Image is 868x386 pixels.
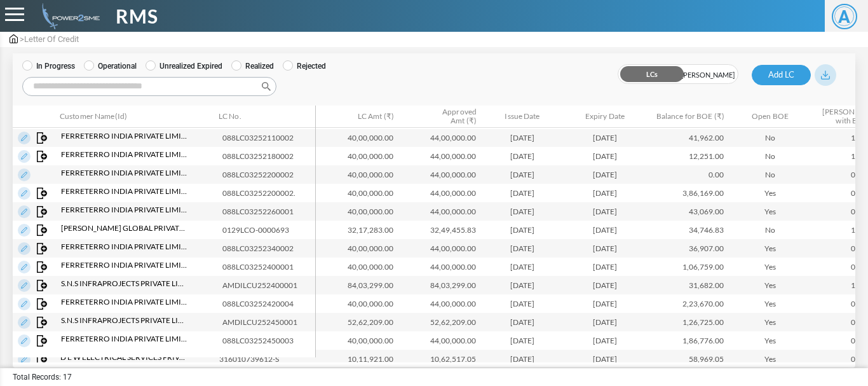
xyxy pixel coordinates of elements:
[646,106,729,128] th: Balance for BOE (₹): activate to sort column ascending
[729,202,811,221] td: Yes
[24,34,79,44] span: Letter Of Credit
[18,298,31,310] img: Edit LC
[564,202,646,221] td: [DATE]
[729,165,811,184] td: No
[646,239,729,258] td: 36,907.00
[729,313,811,331] td: Yes
[481,165,564,184] td: [DATE]
[481,350,564,368] td: [DATE]
[37,206,48,217] img: Map Invoice
[61,333,188,345] span: Ferreterro India Private Limited (ACC0005516)
[217,258,321,276] td: 088LC03252400001
[481,294,564,313] td: [DATE]
[37,261,48,273] img: Map Invoice
[821,71,830,79] img: download_blue.svg
[217,276,321,294] td: AMDILCU252400001
[316,221,398,239] td: 32,17,283.00
[564,276,646,294] td: [DATE]
[398,202,481,221] td: 44,00,000.00
[646,350,729,368] td: 58,969.05
[316,313,398,331] td: 52,62,209.00
[752,65,811,85] button: Add LC
[231,60,274,72] label: Realized
[398,147,481,165] td: 44,00,000.00
[564,350,646,368] td: [DATE]
[729,147,811,165] td: No
[316,276,398,294] td: 84,03,299.00
[61,186,188,197] span: Ferreterro India Private Limited (ACC0005516)
[646,294,729,313] td: 2,23,670.00
[398,128,481,147] td: 44,00,000.00
[398,313,481,331] td: 52,62,209.00
[61,130,188,142] span: Ferreterro India Private Limited (ACC0005516)
[398,165,481,184] td: 44,00,000.00
[217,184,321,202] td: 088LC03252200002.
[22,60,75,72] label: In Progress
[646,276,729,294] td: 31,682.00
[60,352,187,363] span: D E W Electrical Services Private Limited (ACC8650622)
[729,128,811,147] td: No
[481,221,564,239] td: [DATE]
[564,331,646,350] td: [DATE]
[283,60,326,72] label: Rejected
[214,350,316,368] td: 316010739612-S
[217,202,321,221] td: 088LC03252260001
[61,204,188,216] span: Ferreterro India Private Limited (ACC0005516)
[217,221,321,239] td: 0129LCO-0000693
[564,184,646,202] td: [DATE]
[646,202,729,221] td: 43,069.00
[37,132,48,144] img: Map Invoice
[217,239,321,258] td: 088LC03252340002
[481,258,564,276] td: [DATE]
[18,334,31,347] img: Edit LC
[398,294,481,313] td: 44,00,000.00
[729,239,811,258] td: Yes
[729,258,811,276] td: Yes
[564,239,646,258] td: [DATE]
[217,128,321,147] td: 088LC03252110002
[564,221,646,239] td: [DATE]
[146,60,222,72] label: Unrealized Expired
[214,106,316,128] th: LC No.: activate to sort column ascending
[37,335,48,347] img: Map Invoice
[37,280,48,291] img: Map Invoice
[316,165,398,184] td: 40,00,000.00
[22,77,276,96] input: Search:
[37,3,100,29] img: admin
[398,258,481,276] td: 44,00,000.00
[729,350,811,368] td: Yes
[18,242,31,255] img: Edit LC
[37,298,48,310] img: Map Invoice
[316,202,398,221] td: 40,00,000.00
[37,243,48,254] img: Map Invoice
[481,313,564,331] td: [DATE]
[729,294,811,313] td: Yes
[646,313,729,331] td: 1,26,725.00
[61,241,188,252] span: Ferreterro India Private Limited (ACC0005516)
[61,296,188,308] span: Ferreterro India Private Limited (ACC0005516)
[481,184,564,202] td: [DATE]
[61,149,188,160] span: Ferreterro India Private Limited (ACC0005516)
[18,353,31,366] img: Edit LC
[10,34,18,43] img: admin
[646,184,729,202] td: 3,86,169.00
[646,221,729,239] td: 34,746.83
[481,331,564,350] td: [DATE]
[481,128,564,147] td: [DATE]
[564,106,646,128] th: Expiry Date: activate to sort column ascending
[316,147,398,165] td: 40,00,000.00
[564,294,646,313] td: [DATE]
[316,128,398,147] td: 40,00,000.00
[18,187,31,200] img: Edit LC
[481,106,564,128] th: Issue Date: activate to sort column ascending
[398,239,481,258] td: 44,00,000.00
[217,294,321,313] td: 088LC03252420004
[398,350,481,368] td: 10,62,517.05
[316,294,398,313] td: 40,00,000.00
[37,224,48,236] img: Map Invoice
[646,147,729,165] td: 12,251.00
[18,132,31,144] img: Edit LC
[37,354,48,365] img: Map Invoice
[678,65,738,85] span: [PERSON_NAME]
[564,147,646,165] td: [DATE]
